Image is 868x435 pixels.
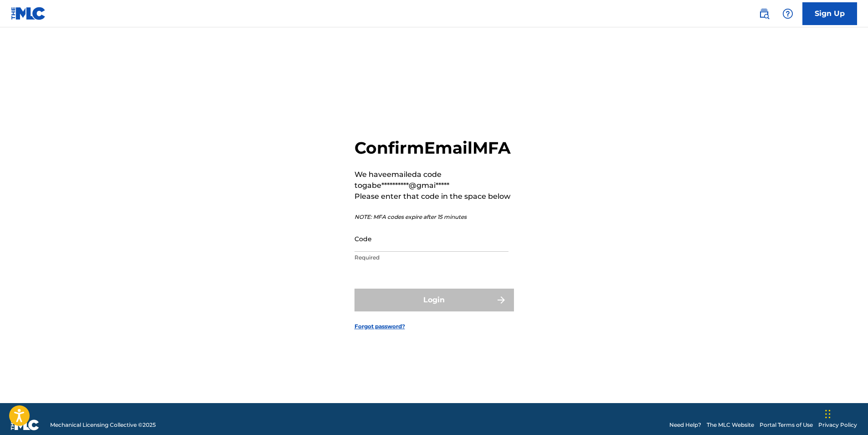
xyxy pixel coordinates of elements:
[50,421,156,429] span: Mechanical Licensing Collective © 2025
[354,191,514,202] p: Please enter that code in the space below
[760,421,813,429] a: Portal Terms of Use
[825,400,831,428] div: Drag
[11,7,46,20] img: MLC Logo
[669,421,701,429] a: Need Help?
[11,419,39,430] img: logo
[354,322,405,331] a: Forgot password?
[822,391,868,435] iframe: Chat Widget
[802,2,857,25] a: Sign Up
[818,421,857,429] a: Privacy Policy
[779,5,797,23] div: Help
[782,8,793,19] img: help
[354,138,514,158] h2: Confirm Email MFA
[755,5,773,23] a: Public Search
[354,213,514,221] p: NOTE: MFA codes expire after 15 minutes
[707,421,754,429] a: The MLC Website
[354,254,508,262] p: Required
[759,8,770,19] img: search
